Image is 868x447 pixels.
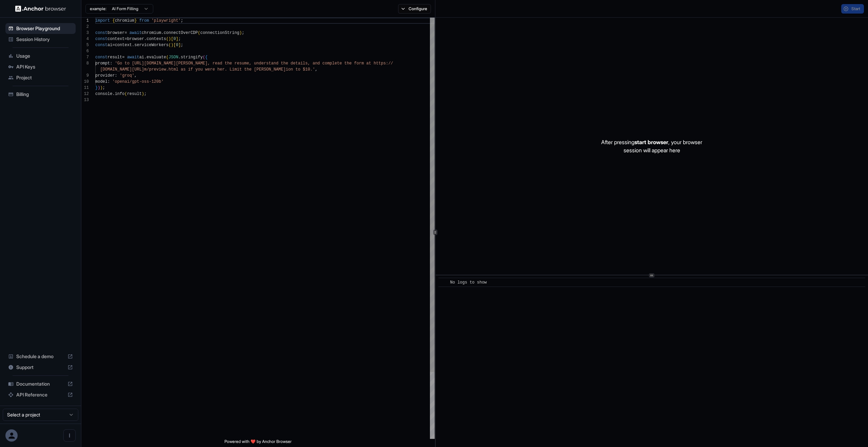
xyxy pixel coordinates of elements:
[176,43,178,47] span: 0
[450,280,487,285] span: No logs to show
[120,73,134,78] span: 'groq'
[95,73,115,78] span: provider
[115,73,117,78] span: :
[286,67,315,72] span: ion to $10.'
[5,89,76,100] div: Billing
[107,43,112,47] span: ai
[107,37,124,41] span: context
[124,31,127,35] span: =
[5,34,76,45] div: Session History
[217,61,339,66] span: ad the resume, understand the details, and complet
[103,85,105,90] span: ;
[112,92,115,96] span: .
[95,61,110,66] span: prompt
[164,31,198,35] span: connectOverCDP
[139,18,149,23] span: from
[146,37,166,41] span: contexts
[81,60,89,66] div: 8
[16,25,73,32] span: Browser Playground
[142,31,161,35] span: chromium
[146,55,166,60] span: evaluate
[95,55,107,60] span: const
[178,55,181,60] span: .
[5,61,76,72] div: API Keys
[5,23,76,34] div: Browser Playground
[181,43,183,47] span: ;
[130,31,142,35] span: await
[81,79,89,85] div: 10
[173,43,176,47] span: [
[178,43,181,47] span: ]
[224,439,292,447] span: Powered with ❤️ by Anchor Browser
[81,85,89,91] div: 11
[81,91,89,97] div: 12
[139,55,144,60] span: ai
[134,73,137,78] span: ,
[5,351,76,362] div: Schedule a demo
[5,362,76,373] div: Support
[112,18,115,23] span: {
[90,6,106,12] span: example:
[132,43,134,47] span: .
[127,37,144,41] span: browser
[142,92,144,96] span: )
[169,37,171,41] span: )
[178,37,181,41] span: ;
[181,55,203,60] span: stringify
[100,85,102,90] span: )
[81,97,89,103] div: 13
[15,5,66,12] img: Anchor Logo
[112,79,163,84] span: 'openai/gpt-oss-120b'
[81,18,89,24] div: 1
[95,18,110,23] span: import
[81,73,89,79] div: 9
[100,67,144,72] span: [DOMAIN_NAME][URL]
[95,43,107,47] span: const
[112,43,115,47] span: =
[134,18,137,23] span: }
[115,61,217,66] span: 'Go to [URL][DOMAIN_NAME][PERSON_NAME], re
[144,67,286,72] span: m/preview.html as if you were her. Limit the [PERSON_NAME]
[16,391,65,398] span: API Reference
[239,31,242,35] span: )
[601,138,702,154] p: After pressing , your browser session will appear here
[144,92,146,96] span: ;
[81,54,89,60] div: 7
[198,31,200,35] span: (
[81,36,89,42] div: 4
[95,85,98,90] span: }
[63,429,76,442] button: Open menu
[124,37,127,41] span: =
[81,30,89,36] div: 3
[144,55,146,60] span: .
[95,92,112,96] span: console
[152,18,181,23] span: 'playwright'
[315,67,317,72] span: ,
[442,279,445,286] span: ​
[95,37,107,41] span: const
[398,4,431,14] button: Configure
[171,37,173,41] span: [
[144,37,146,41] span: .
[5,72,76,83] div: Project
[242,31,244,35] span: ;
[95,79,107,84] span: model
[115,92,125,96] span: info
[98,85,100,90] span: )
[16,74,73,81] span: Project
[5,389,76,400] div: API Reference
[634,139,668,145] span: start browser
[127,92,142,96] span: result
[16,381,65,387] span: Documentation
[115,18,135,23] span: chromium
[124,92,127,96] span: (
[134,43,169,47] span: serviceWorkers
[203,55,205,60] span: (
[81,48,89,54] div: 6
[169,55,178,60] span: JSON
[81,42,89,48] div: 5
[16,364,65,371] span: Support
[95,31,107,35] span: const
[166,55,169,60] span: (
[339,61,393,66] span: e the form at https://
